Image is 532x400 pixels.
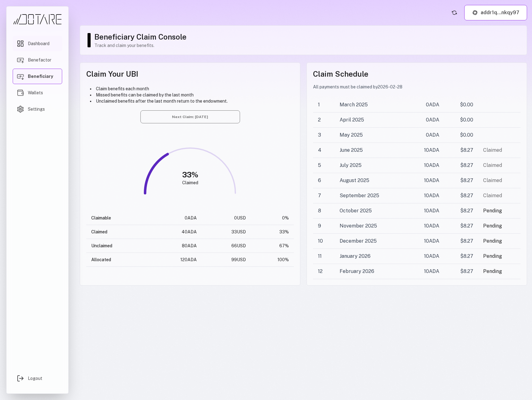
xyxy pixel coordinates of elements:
span: Wallets [28,90,43,96]
div: Claimed [182,180,198,186]
td: 80 ADA [149,239,202,253]
td: June 2025 [335,143,407,158]
td: 67 % [251,239,294,253]
img: Dotare Logo [13,14,62,25]
td: 0 ADA [407,113,444,128]
td: 11 [313,249,335,264]
td: 0 % [251,211,294,225]
span: Claimed [483,162,502,168]
span: Beneficiary [28,73,53,79]
li: Claim benefits each month [90,86,294,92]
td: 10 ADA [407,249,444,264]
img: Beneficiary [17,73,24,80]
td: Unclaimed [86,239,149,253]
td: 99 USD [202,253,251,267]
td: 8 [313,203,335,219]
span: Benefactor [28,57,51,63]
td: $ 8.27 [444,249,478,264]
span: Claimed [483,193,502,198]
td: 9 [313,219,335,234]
td: 7 [313,188,335,203]
td: 0 ADA [407,128,444,143]
td: 100 % [251,253,294,267]
li: Missed benefits can be claimed by the last month [90,92,294,98]
span: Pending [483,238,502,244]
h2: Claim Schedule [313,69,521,79]
td: 10 ADA [407,264,444,279]
td: $ 0.00 [444,97,478,113]
span: Pending [483,223,502,229]
td: January 2026 [335,249,407,264]
td: February 2026 [335,264,407,279]
td: 0 USD [202,211,251,225]
span: Claimed [483,177,502,183]
td: 10 ADA [407,203,444,219]
img: Wallets [17,89,24,96]
td: $ 8.27 [444,203,478,219]
td: May 2025 [335,128,407,143]
td: October 2025 [335,203,407,219]
h1: Claim Your UBI [86,69,294,79]
td: Claimable [86,211,149,225]
span: Pending [483,268,502,274]
td: 0 ADA [407,97,444,113]
span: Dashboard [28,40,49,47]
td: April 2025 [335,113,407,128]
td: 10 ADA [407,143,444,158]
span: Pending [483,208,502,214]
td: 66 USD [202,239,251,253]
td: 40 ADA [149,225,202,239]
td: 4 [313,143,335,158]
td: 10 ADA [407,234,444,249]
td: July 2025 [335,158,407,173]
td: 6 [313,173,335,188]
li: Unclaimed benefits after the last month return to the endowment. [90,98,294,104]
td: December 2025 [335,234,407,249]
h1: Beneficiary Claim Console [94,32,521,42]
td: 10 ADA [407,188,444,203]
td: Allocated [86,253,149,267]
td: $ 8.27 [444,143,478,158]
button: addr1q...nkqy97 [464,5,527,20]
img: Lace logo [472,10,478,16]
td: $ 8.27 [444,219,478,234]
td: September 2025 [335,188,407,203]
td: 5 [313,158,335,173]
td: 120 ADA [149,253,202,267]
img: Benefactor [17,56,24,64]
td: 33 % [251,225,294,239]
span: Pending [483,253,502,259]
span: Logout [28,375,42,381]
td: $ 8.27 [444,188,478,203]
td: $ 8.27 [444,158,478,173]
td: 33 USD [202,225,251,239]
td: 1 [313,97,335,113]
td: $ 0.00 [444,128,478,143]
td: November 2025 [335,219,407,234]
p: All payments must be claimed by 2026 -02-28 [313,84,521,90]
td: 12 [313,264,335,279]
td: 10 ADA [407,173,444,188]
td: 10 ADA [407,158,444,173]
button: Refresh account status [449,8,459,18]
p: Track and claim your benefits. [94,42,521,49]
td: $ 8.27 [444,264,478,279]
span: Claimed [483,147,502,153]
td: 10 ADA [407,219,444,234]
td: 3 [313,128,335,143]
div: 33 % [182,170,198,180]
td: $ 8.27 [444,234,478,249]
td: 2 [313,113,335,128]
td: 0 ADA [149,211,202,225]
td: $ 8.27 [444,173,478,188]
td: 10 [313,234,335,249]
td: Claimed [86,225,149,239]
td: August 2025 [335,173,407,188]
td: March 2025 [335,97,407,113]
span: Settings [28,106,45,112]
td: $ 0.00 [444,113,478,128]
